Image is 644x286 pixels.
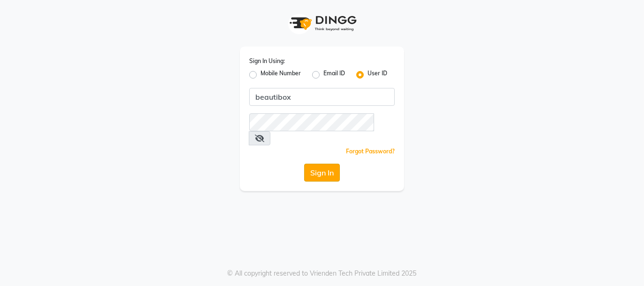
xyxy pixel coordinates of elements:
[368,69,387,80] label: User ID
[323,69,345,80] label: Email ID
[261,69,301,80] label: Mobile Number
[249,113,374,131] input: Username
[304,164,340,182] button: Sign In
[284,9,360,37] img: logo1.svg
[346,148,395,155] a: Forgot Password?
[249,88,395,106] input: Username
[249,57,285,65] label: Sign In Using:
